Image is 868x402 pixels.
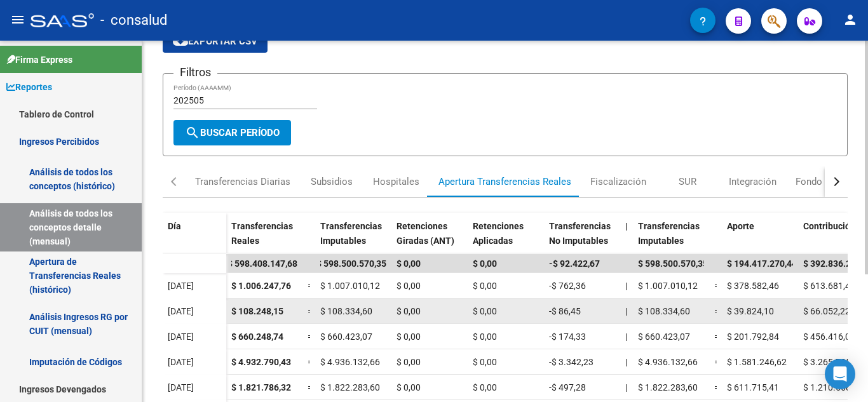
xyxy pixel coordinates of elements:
datatable-header-cell: Transferencias Imputables [633,213,709,266]
span: $ 611.715,41 [727,382,779,392]
span: | [625,357,627,367]
span: $ 4.936.132,66 [638,357,698,367]
span: [DATE] [168,382,194,392]
span: $ 194.417.270,44 [727,258,797,269]
mat-icon: cloud_download [173,33,188,48]
span: = [308,357,313,367]
span: Aporte [727,221,754,231]
span: = [714,382,719,392]
span: -$ 86,45 [549,306,581,316]
div: Fiscalización [590,175,646,189]
datatable-header-cell: Retenciones Giradas (ANT) [391,213,468,266]
span: $ 66.052,22 [803,306,850,316]
datatable-header-cell: | [620,213,633,266]
span: Retenciones Aplicadas [473,221,524,246]
span: Buscar Período [185,127,280,138]
span: -$ 497,28 [549,382,586,392]
span: $ 3.265.725,11 [803,357,863,367]
span: $ 0,00 [397,258,421,269]
span: $ 0,00 [473,357,497,367]
span: $ 4.936.132,66 [320,357,380,367]
span: [DATE] [168,357,194,367]
span: $ 201.792,84 [727,332,779,342]
div: Open Intercom Messenger [825,359,855,389]
button: Exportar CSV [163,30,268,53]
span: Contribución [803,221,855,231]
span: $ 378.582,46 [727,281,779,291]
span: [DATE] [168,306,194,316]
span: -$ 174,33 [549,332,586,342]
span: $ 598.408.147,68 [227,258,297,269]
span: = [714,357,719,367]
span: Exportar CSV [173,36,257,47]
datatable-header-cell: Día [163,213,226,266]
span: $ 0,00 [473,281,497,291]
span: = [308,306,313,316]
span: = [714,332,719,342]
span: | [625,382,627,392]
span: = [714,306,719,316]
span: = [308,382,313,392]
span: -$ 92.422,67 [549,258,600,269]
mat-icon: search [185,125,200,140]
span: $ 0,00 [397,306,421,316]
span: $ 39.824,10 [727,306,774,316]
span: Transferencias Reales [231,221,293,246]
span: - consalud [100,6,167,34]
datatable-header-cell: Transferencias Reales [226,213,302,266]
span: Transferencias Imputables [638,221,700,246]
span: | [625,221,628,231]
span: Reportes [6,80,52,94]
span: $ 0,00 [473,332,497,342]
datatable-header-cell: Retenciones Aplicadas [468,213,544,266]
span: | [625,281,627,291]
span: $ 598.500.570,35 [316,258,386,269]
span: Transferencias No Imputables [549,221,611,246]
div: Subsidios [311,175,353,189]
datatable-header-cell: Transferencias Imputables [315,213,391,266]
span: $ 0,00 [397,332,421,342]
button: Buscar Período [173,120,291,145]
h3: Filtros [173,64,217,81]
span: [DATE] [168,332,194,342]
span: $ 108.334,60 [320,306,372,316]
span: $ 0,00 [397,382,421,392]
span: $ 660.423,07 [638,332,690,342]
mat-icon: menu [10,12,25,27]
span: = [308,332,313,342]
span: -$ 762,36 [549,281,586,291]
span: $ 660.423,07 [320,332,372,342]
div: Transferencias Diarias [195,175,290,189]
span: = [714,281,719,291]
span: $ 0,00 [397,357,421,367]
span: $ 108.334,60 [638,306,690,316]
span: $ 1.581.246,62 [727,357,787,367]
span: Transferencias Imputables [320,221,382,246]
span: $ 660.248,74 [231,332,283,342]
span: $ 456.416,09 [803,332,855,342]
span: $ 1.821.786,32 [231,382,291,392]
div: Integración [729,175,776,189]
div: Apertura Transferencias Reales [438,175,571,189]
span: $ 0,00 [473,306,497,316]
span: Día [168,221,181,231]
span: $ 0,00 [397,281,421,291]
mat-icon: person [843,12,858,27]
span: $ 4.932.790,43 [231,357,291,367]
span: $ 1.210.568,19 [803,382,863,392]
span: $ 1.007.010,12 [638,281,698,291]
span: [DATE] [168,281,194,291]
span: $ 1.822.283,60 [320,382,380,392]
span: $ 598.500.570,35 [638,258,708,269]
span: = [308,281,313,291]
datatable-header-cell: Transferencias No Imputables [544,213,620,266]
span: Firma Express [6,53,72,67]
span: | [625,306,627,316]
div: SUR [679,175,696,189]
span: $ 1.006.247,76 [231,281,291,291]
span: $ 0,00 [473,382,497,392]
span: $ 1.822.283,60 [638,382,698,392]
datatable-header-cell: Aporte [722,213,798,266]
span: -$ 3.342,23 [549,357,593,367]
div: Hospitales [373,175,419,189]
